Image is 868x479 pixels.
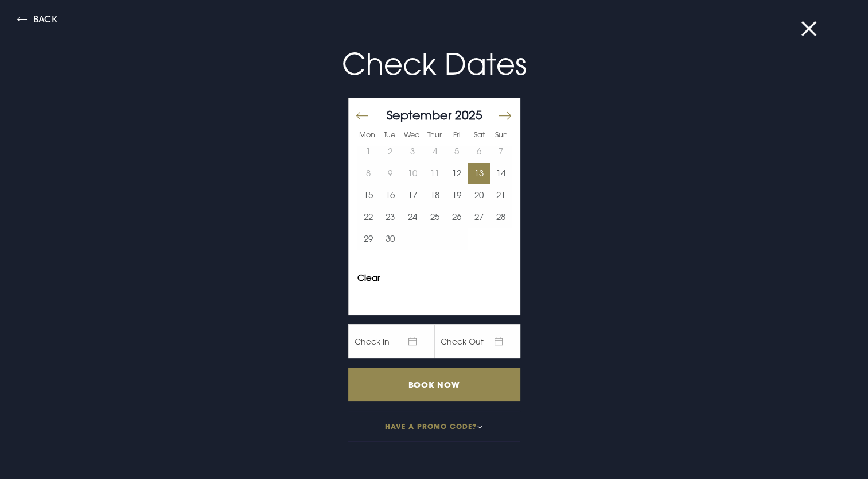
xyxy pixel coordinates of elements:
[446,206,468,228] td: Choose Friday, September 26, 2025 as your start date.
[490,184,512,206] td: Choose Sunday, September 21, 2025 as your start date.
[387,107,451,122] span: September
[379,184,402,206] button: 16
[161,42,707,86] p: Check Dates
[402,184,424,206] td: Choose Wednesday, September 17, 2025 as your start date.
[357,206,380,228] button: 22
[357,184,380,206] td: Choose Monday, September 15, 2025 as your start date.
[490,184,512,206] button: 21
[468,184,490,206] td: Choose Saturday, September 20, 2025 as your start date.
[402,206,424,228] td: Choose Wednesday, September 24, 2025 as your start date.
[446,184,468,206] td: Choose Friday, September 19, 2025 as your start date.
[468,206,490,228] button: 27
[379,206,402,228] button: 23
[357,184,380,206] button: 15
[434,324,520,358] span: Check Out
[17,14,57,28] button: Back
[490,206,512,228] td: Choose Sunday, September 28, 2025 as your start date.
[402,206,424,228] button: 24
[468,163,490,184] td: Choose Saturday, September 13, 2025 as your start date.
[357,228,380,250] td: Choose Monday, September 29, 2025 as your start date.
[455,107,482,122] span: 2025
[402,184,424,206] button: 17
[357,228,380,250] button: 29
[423,184,446,206] button: 18
[348,411,520,442] button: Have a promo code?
[357,206,380,228] td: Choose Monday, September 22, 2025 as your start date.
[379,228,402,250] button: 30
[348,324,434,358] span: Check In
[355,103,369,128] button: Move backward to switch to the previous month.
[497,103,511,128] button: Move forward to switch to the next month.
[348,368,520,401] input: Book Now
[446,206,468,228] button: 26
[468,163,490,184] button: 13
[423,184,446,206] td: Choose Thursday, September 18, 2025 as your start date.
[357,273,380,282] button: Clear
[468,184,490,206] button: 20
[490,163,512,184] button: 14
[446,163,468,184] button: 12
[423,206,446,228] td: Choose Thursday, September 25, 2025 as your start date.
[490,163,512,184] td: Choose Sunday, September 14, 2025 as your start date.
[446,163,468,184] td: Choose Friday, September 12, 2025 as your start date.
[379,184,402,206] td: Choose Tuesday, September 16, 2025 as your start date.
[446,184,468,206] button: 19
[490,206,512,228] button: 28
[379,228,402,250] td: Choose Tuesday, September 30, 2025 as your start date.
[423,206,446,228] button: 25
[468,206,490,228] td: Choose Saturday, September 27, 2025 as your start date.
[379,206,402,228] td: Choose Tuesday, September 23, 2025 as your start date.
